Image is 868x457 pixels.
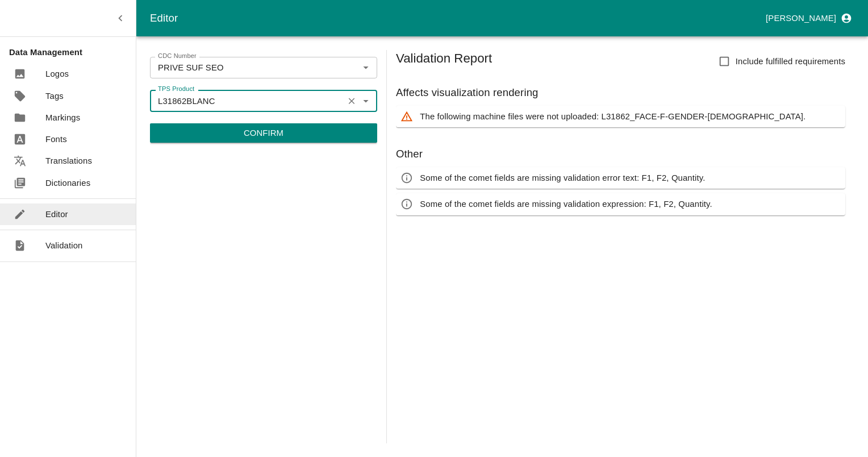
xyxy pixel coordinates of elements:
[736,55,845,68] span: Include fulfilled requirements
[396,146,845,163] h6: Other
[358,93,373,108] button: Open
[45,133,67,146] p: Fonts
[45,177,90,189] p: Dictionaries
[420,110,806,123] p: The following machine files were not uploaded: L31862_FACE-F-GENDER-[DEMOGRAPHIC_DATA].
[244,127,283,139] p: Confirm
[158,85,194,94] label: TPS Product
[766,12,836,24] p: [PERSON_NAME]
[420,198,712,210] p: Some of the comet fields are missing validation expression: F1, F2, Quantity.
[158,52,197,61] label: CDC Number
[150,10,761,27] div: Editor
[9,46,136,59] p: Data Management
[45,68,69,80] p: Logos
[45,239,83,252] p: Validation
[45,208,68,221] p: Editor
[761,9,854,28] button: profile
[420,172,705,184] p: Some of the comet fields are missing validation error text: F1, F2, Quantity.
[358,60,373,75] button: Open
[396,50,492,73] h5: Validation Report
[45,111,80,124] p: Markings
[45,90,64,102] p: Tags
[396,84,845,101] h6: Affects visualization rendering
[344,93,360,109] button: Clear
[45,155,92,167] p: Translations
[150,123,377,143] button: Confirm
